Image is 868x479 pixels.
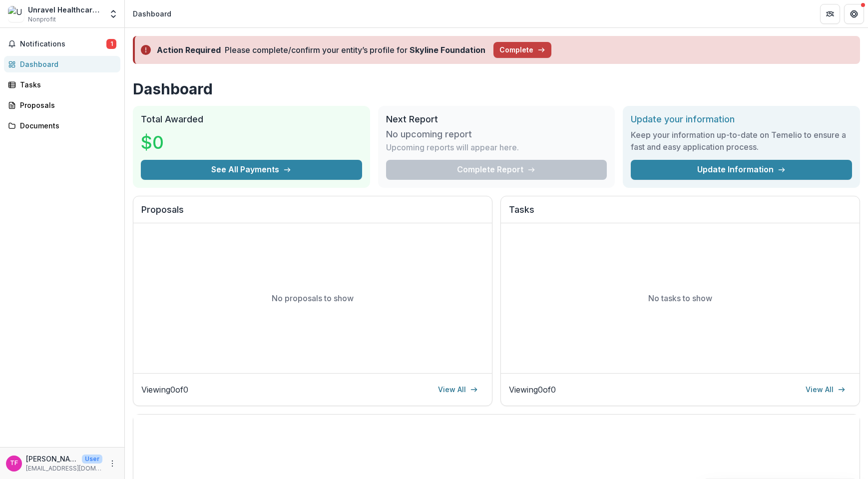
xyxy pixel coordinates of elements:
[648,292,712,304] p: No tasks to show
[20,40,106,48] span: Notifications
[28,15,56,24] span: Nonprofit
[386,141,519,153] p: Upcoming reports will appear here.
[509,204,852,223] h2: Tasks
[26,464,102,473] p: [EMAIL_ADDRESS][DOMAIN_NAME]
[225,44,485,56] div: Please complete/confirm your entity’s profile for
[141,204,484,223] h2: Proposals
[141,384,188,396] p: Viewing 0 of 0
[141,129,216,156] h3: $0
[28,4,102,15] div: Unravel Healthcare Alliance
[10,460,18,467] div: Tyler Fox
[82,455,102,464] p: User
[157,44,221,56] div: Action Required
[844,4,864,24] button: Get Help
[631,114,852,125] h2: Update your information
[141,114,362,125] h2: Total Awarded
[800,382,852,398] a: View All
[106,4,120,24] button: Open entity switcher
[20,120,112,131] div: Documents
[493,42,551,58] button: Complete
[432,382,484,398] a: View All
[129,6,175,21] nav: breadcrumb
[820,4,840,24] button: Partners
[4,36,120,52] button: Notifications1
[4,117,120,134] a: Documents
[631,129,852,153] h3: Keep your information up-to-date on Temelio to ensure a fast and easy application process.
[26,454,78,464] p: [PERSON_NAME]
[4,56,120,72] a: Dashboard
[4,97,120,113] a: Proposals
[20,59,112,69] div: Dashboard
[20,79,112,90] div: Tasks
[386,114,607,125] h2: Next Report
[272,292,354,304] p: No proposals to show
[106,39,116,49] span: 1
[8,6,24,22] img: Unravel Healthcare Alliance
[133,8,171,19] div: Dashboard
[133,80,860,98] h1: Dashboard
[386,129,472,140] h3: No upcoming report
[509,384,556,396] p: Viewing 0 of 0
[4,76,120,93] a: Tasks
[20,100,112,110] div: Proposals
[410,45,485,55] strong: Skyline Foundation
[106,458,118,470] button: More
[631,160,852,180] a: Update Information
[141,160,362,180] button: See All Payments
